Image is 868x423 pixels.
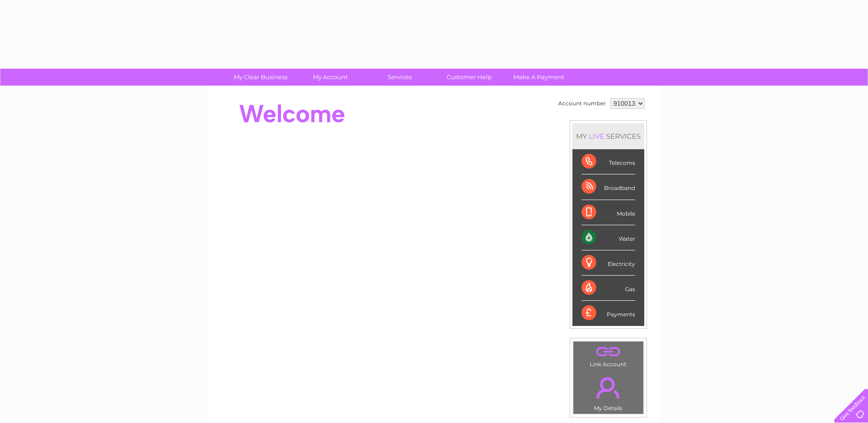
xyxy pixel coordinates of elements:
[582,276,635,301] div: Gas
[587,132,606,141] div: LIVE
[576,372,641,404] a: .
[431,69,507,86] a: Customer Help
[362,69,437,86] a: Services
[556,96,608,111] td: Account number
[292,69,368,86] a: My Account
[573,341,644,370] td: Link Account
[582,301,635,325] div: Payments
[572,123,644,149] div: MY SERVICES
[582,225,635,250] div: Water
[223,69,298,86] a: My Clear Business
[582,174,635,200] div: Broadband
[573,369,644,414] td: My Details
[582,149,635,174] div: Telecoms
[582,250,635,276] div: Electricity
[501,69,577,86] a: Make A Payment
[576,344,641,360] a: .
[582,200,635,225] div: Mobile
